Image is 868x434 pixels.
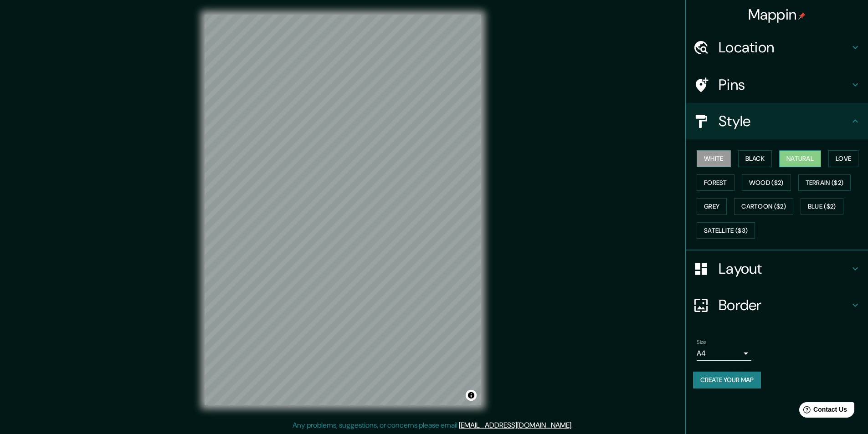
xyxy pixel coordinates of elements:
[697,346,751,361] div: A4
[693,372,761,388] button: Create your map
[798,12,806,20] img: pin-icon.png
[686,103,868,139] div: Style
[686,250,868,287] div: Layout
[697,198,727,215] button: Grey
[787,398,858,424] iframe: Help widget launcher
[801,198,843,215] button: Blue ($2)
[828,150,858,167] button: Love
[574,420,576,431] div: .
[205,15,481,405] canvas: Map
[686,287,868,323] div: Border
[697,222,755,239] button: Satellite ($3)
[697,150,731,167] button: White
[742,174,791,191] button: Wood ($2)
[686,29,868,66] div: Location
[697,174,734,191] button: Forest
[719,260,850,278] h4: Layout
[798,174,851,191] button: Terrain ($2)
[686,66,868,103] div: Pins
[697,338,706,346] label: Size
[719,296,850,314] h4: Border
[748,5,806,24] h4: Mappin
[719,76,850,94] h4: Pins
[719,38,850,56] h4: Location
[734,198,793,215] button: Cartoon ($2)
[573,420,574,431] div: .
[293,420,573,431] p: Any problems, suggestions, or concerns please email .
[719,112,850,130] h4: Style
[466,390,477,401] button: Toggle attribution
[459,420,571,430] a: [EMAIL_ADDRESS][DOMAIN_NAME]
[738,150,772,167] button: Black
[779,150,821,167] button: Natural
